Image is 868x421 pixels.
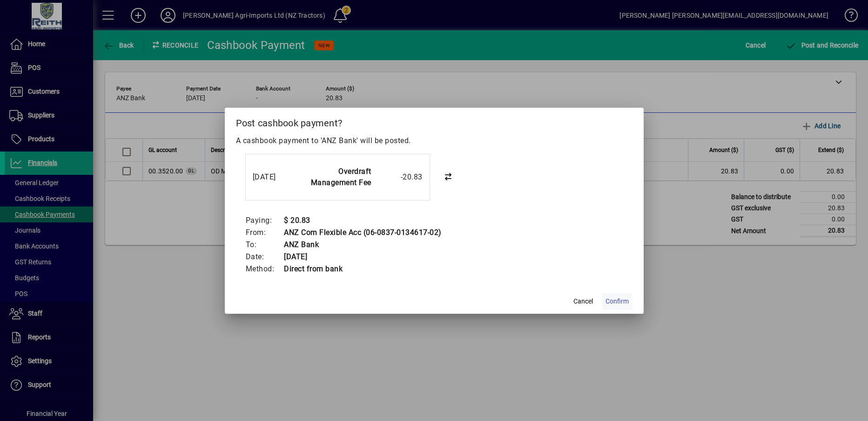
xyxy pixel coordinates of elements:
[245,214,284,227] td: Paying:
[236,135,632,146] p: A cashbook payment to 'ANZ Bank' will be posted.
[245,251,284,263] td: Date:
[283,251,442,263] td: [DATE]
[376,172,423,183] div: -20.83
[568,293,598,310] button: Cancel
[573,297,593,306] span: Cancel
[311,167,371,187] strong: Overdraft Management Fee
[283,227,442,239] td: ANZ Com Flexible Acc (06-0837-0134617-02)
[283,239,442,251] td: ANZ Bank
[253,172,290,183] div: [DATE]
[245,263,284,275] td: Method:
[225,108,644,135] h2: Post cashbook payment?
[245,239,284,251] td: To:
[245,227,284,239] td: From:
[283,214,442,227] td: $ 20.83
[283,263,442,275] td: Direct from bank
[606,297,629,306] span: Confirm
[602,293,632,310] button: Confirm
